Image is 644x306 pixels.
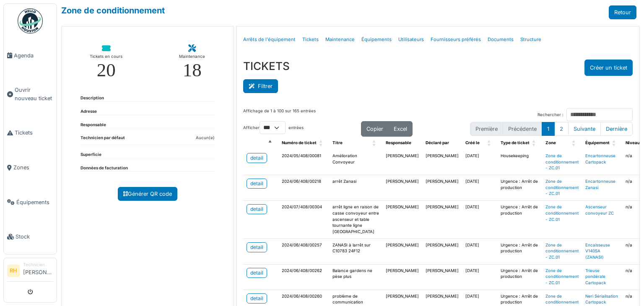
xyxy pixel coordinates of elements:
a: Zone de conditionnement [61,5,165,16]
button: Excel [388,121,413,137]
dt: Données de facturation [80,165,128,171]
a: Zone de conditionnement - ZC.01 [545,205,579,221]
td: [DATE] [462,150,497,175]
button: Copier [361,121,389,137]
td: [PERSON_NAME] [382,239,422,264]
button: Last [600,122,633,136]
div: detail [250,205,263,213]
button: Créer un ticket [584,60,633,76]
td: 2024/07/408/00304 [278,201,329,239]
td: arrêt ligne en raison de casse convoyeur entre ascenseur et table tournante ligne [GEOGRAPHIC_DATA] [329,201,382,239]
span: Numéro de ticket [282,140,317,145]
a: detail [247,268,267,278]
a: Zones [4,150,57,185]
a: detail [247,242,267,252]
a: Zone de conditionnement - ZC.01 [545,243,579,259]
td: ZANASI à larrêt sur C10783 24F12 [329,239,382,264]
a: Maintenance 18 [172,38,212,86]
a: Encartonneuse Zanasi [585,179,615,190]
td: [PERSON_NAME] [382,201,422,239]
a: detail [247,179,267,189]
li: RH [7,265,20,277]
td: 2024/06/408/00257 [278,239,329,264]
td: [DATE] [462,201,497,239]
dt: Superficie [80,152,101,158]
div: Maintenance [179,52,205,61]
div: detail [250,180,263,187]
a: Documents [484,30,517,49]
li: [PERSON_NAME] [23,262,53,280]
div: Affichage de 1 à 100 sur 165 entrées [243,108,316,121]
td: Balance gardens ne pèse plus [329,264,382,290]
a: Ascenseur convoyeur ZC [585,205,614,215]
div: 18 [183,61,202,80]
td: Urgence : Arrêt de production [497,239,542,264]
a: Tickets [299,30,322,49]
a: Structure [517,30,545,49]
td: [DATE] [462,175,497,201]
button: Next [568,122,601,136]
div: detail [250,154,263,162]
td: Amélioration Convoyeur [329,150,382,175]
a: Équipements [358,30,395,49]
button: 2 [554,122,569,136]
div: Technicien [23,262,53,268]
a: Générer QR code [118,187,177,201]
a: Zone de conditionnement - ZC.01 [545,179,579,196]
td: [PERSON_NAME] [422,264,462,290]
span: Zone: Activate to sort [572,137,577,150]
td: [DATE] [462,239,497,264]
span: Zone [545,140,556,145]
div: 20 [97,61,116,80]
td: Housekeeping [497,150,542,175]
a: Tickets [4,116,57,150]
td: [PERSON_NAME] [382,264,422,290]
a: Stock [4,220,57,254]
td: [PERSON_NAME] [422,150,462,175]
a: detail [247,293,267,303]
td: [PERSON_NAME] [422,201,462,239]
a: Zone de conditionnement - ZC.01 [545,153,579,170]
a: Fournisseurs préférés [427,30,484,49]
a: Retour [609,5,636,19]
span: Zones [13,163,53,171]
span: Titre [332,140,343,145]
a: Encaisseuse V140SA (ZANASI) [585,243,610,259]
a: Neri Sérialisation Cartopack [585,294,618,305]
span: Titre: Activate to sort [372,137,377,150]
dt: Responsable [80,122,106,128]
a: Utilisateurs [395,30,427,49]
nav: pagination [470,122,633,136]
button: Filtrer [243,79,278,93]
td: [PERSON_NAME] [382,150,422,175]
dt: Technicien par défaut [80,135,125,145]
select: Afficherentrées [260,121,286,134]
td: Urgence : Arrêt de production [497,264,542,290]
div: detail [250,269,263,277]
a: Zone de conditionnement - ZC.01 [545,268,579,285]
td: arrêt Zanasi [329,175,382,201]
span: Équipement [585,140,610,145]
td: [DATE] [462,264,497,290]
span: Stock [16,233,53,241]
h3: TICKETS [243,60,290,73]
a: Maintenance [322,30,358,49]
td: Urgence : Arrêt de production [497,175,542,201]
span: Déclaré par [426,140,449,145]
span: Créé le: Activate to sort [487,137,492,150]
dt: Description [80,95,104,101]
a: detail [247,153,267,163]
a: Agenda [4,38,57,73]
td: [PERSON_NAME] [382,175,422,201]
td: 2024/06/408/00218 [278,175,329,201]
a: Arrêts de l'équipement [240,30,299,49]
span: Ouvrir nouveau ticket [15,86,53,102]
span: Excel [394,126,407,132]
a: Ouvrir nouveau ticket [4,73,57,116]
td: [PERSON_NAME] [422,239,462,264]
img: Badge_color-CXgf-gQk.svg [18,8,43,34]
div: detail [250,295,263,302]
span: Créé le [465,140,480,145]
td: 2024/05/408/00081 [278,150,329,175]
span: Équipement: Activate to sort [612,137,617,150]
